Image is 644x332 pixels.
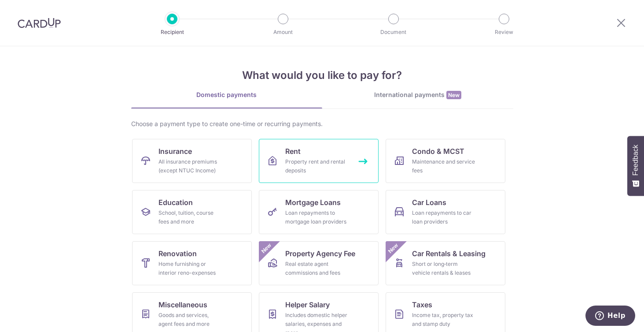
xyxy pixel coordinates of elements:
[158,197,193,208] span: Education
[131,90,322,99] div: Domestic payments
[158,157,222,175] div: All insurance premiums (except NTUC Income)
[132,241,252,285] a: RenovationHome furnishing or interior reno-expenses
[412,209,475,226] div: Loan repayments to car loan providers
[18,18,61,28] img: CardUp
[386,139,505,183] a: Condo & MCSTMaintenance and service fees
[632,145,640,175] span: Feedback
[412,248,486,259] span: Car Rentals & Leasing
[386,241,505,285] a: Car Rentals & LeasingShort or long‑term vehicle rentals & leasesNew
[285,248,355,259] span: Property Agency Fee
[158,248,197,259] span: Renovation
[412,157,475,175] div: Maintenance and service fees
[285,299,330,310] span: Helper Salary
[259,139,379,183] a: RentProperty rent and rental deposits
[259,190,379,234] a: Mortgage LoansLoan repayments to mortgage loan providers
[285,157,349,175] div: Property rent and rental deposits
[412,197,446,208] span: Car Loans
[158,311,222,328] div: Goods and services, agent fees and more
[386,241,400,256] span: New
[361,28,426,37] p: Document
[158,260,222,277] div: Home furnishing or interior reno-expenses
[285,209,349,226] div: Loan repayments to mortgage loan providers
[250,28,316,37] p: Amount
[285,260,349,277] div: Real estate agent commissions and fees
[386,190,505,234] a: Car LoansLoan repayments to car loan providers
[158,146,192,157] span: Insurance
[131,67,513,83] h4: What would you like to pay for?
[412,260,475,277] div: Short or long‑term vehicle rentals & leases
[412,299,432,310] span: Taxes
[285,146,301,157] span: Rent
[627,136,644,196] button: Feedback - Show survey
[471,28,537,37] p: Review
[140,28,205,37] p: Recipient
[132,190,252,234] a: EducationSchool, tuition, course fees and more
[259,241,273,256] span: New
[446,91,461,99] span: New
[132,139,252,183] a: InsuranceAll insurance premiums (except NTUC Income)
[285,197,341,208] span: Mortgage Loans
[158,299,207,310] span: Miscellaneous
[412,146,464,157] span: Condo & MCST
[259,241,379,285] a: Property Agency FeeReal estate agent commissions and feesNew
[322,90,513,100] div: International payments
[158,209,222,226] div: School, tuition, course fees and more
[585,306,635,328] iframe: Opens a widget where you can find more information
[412,311,475,328] div: Income tax, property tax and stamp duty
[131,119,513,128] div: Choose a payment type to create one-time or recurring payments.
